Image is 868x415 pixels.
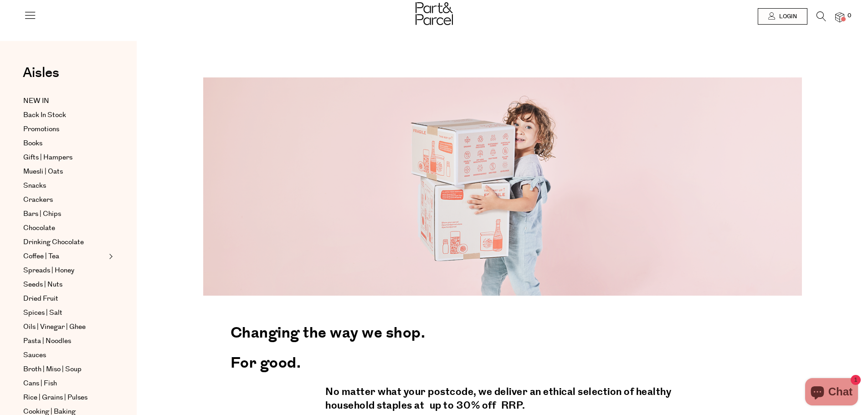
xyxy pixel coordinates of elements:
[107,251,113,262] button: Expand/Collapse Coffee | Tea
[23,336,71,347] span: Pasta | Noodles
[23,336,106,347] a: Pasta | Noodles
[231,316,775,346] h2: Changing the way we shop.
[23,322,86,333] span: Oils | Vinegar | Ghee
[23,110,66,121] span: Back In Stock
[203,77,802,296] img: 220427_Part_Parcel-0698-1344x490.png
[23,195,53,205] span: Crackers
[23,223,55,234] span: Chocolate
[23,138,42,149] span: Books
[23,124,106,135] a: Promotions
[23,66,59,89] a: Aisles
[23,293,58,304] span: Dried Fruit
[23,251,106,262] a: Coffee | Tea
[23,124,59,135] span: Promotions
[777,13,797,20] span: Login
[23,180,46,191] span: Snacks
[23,223,106,234] a: Chocolate
[23,307,62,318] span: Spices | Salt
[23,138,106,149] a: Books
[23,152,106,163] a: Gifts | Hampers
[23,63,59,83] span: Aisles
[23,237,106,248] a: Drinking Chocolate
[231,346,775,376] h2: For good.
[23,364,82,375] span: Broth | Miso | Soup
[845,12,853,20] span: 0
[23,392,106,403] a: Rice | Grains | Pulses
[23,195,106,205] a: Crackers
[23,209,106,220] a: Bars | Chips
[23,166,63,177] span: Muesli | Oats
[23,96,106,107] a: NEW IN
[23,237,84,248] span: Drinking Chocolate
[23,251,59,262] span: Coffee | Tea
[23,152,72,163] span: Gifts | Hampers
[23,279,62,290] span: Seeds | Nuts
[802,378,861,408] inbox-online-store-chat: Shopify online store chat
[23,378,106,389] a: Cans | Fish
[23,307,106,318] a: Spices | Salt
[23,350,106,361] a: Sauces
[23,378,57,389] span: Cans | Fish
[835,12,844,22] a: 0
[23,180,106,191] a: Snacks
[23,350,46,361] span: Sauces
[23,322,106,333] a: Oils | Vinegar | Ghee
[23,265,106,276] a: Spreads | Honey
[23,293,106,304] a: Dried Fruit
[416,2,453,25] img: Part&Parcel
[23,166,106,177] a: Muesli | Oats
[23,364,106,375] a: Broth | Miso | Soup
[23,110,106,121] a: Back In Stock
[23,265,74,276] span: Spreads | Honey
[23,96,49,107] span: NEW IN
[23,392,87,403] span: Rice | Grains | Pulses
[23,209,61,220] span: Bars | Chips
[23,279,106,290] a: Seeds | Nuts
[758,8,807,25] a: Login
